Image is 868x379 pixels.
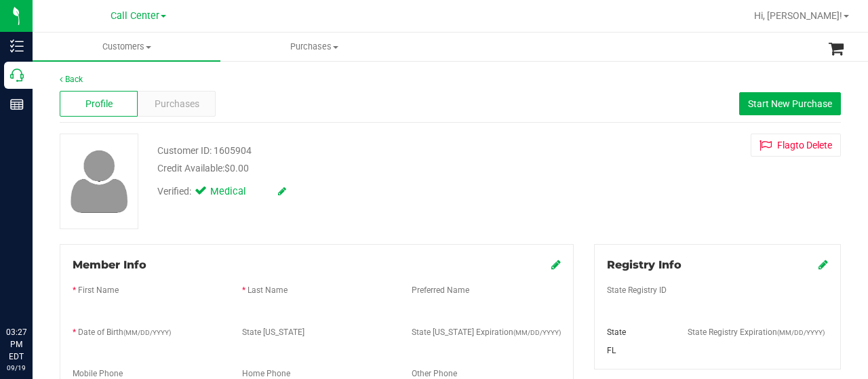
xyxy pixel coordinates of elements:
[688,326,825,338] label: State Registry Expiration
[157,161,538,176] div: Credit Available:
[85,97,113,111] span: Profile
[6,326,26,363] p: 03:27 PM EDT
[6,363,26,373] p: 09/19
[123,329,171,336] span: (MM/DD/YYYY)
[597,326,677,338] div: State
[597,344,677,357] div: FL
[33,41,220,53] span: Customers
[10,98,24,111] inline-svg: Reports
[754,10,842,21] span: Hi, [PERSON_NAME]!
[751,134,841,157] button: Flagto Delete
[777,329,825,336] span: (MM/DD/YYYY)
[78,284,119,296] label: First Name
[157,184,286,199] div: Verified:
[221,41,408,53] span: Purchases
[40,268,56,285] iframe: Resource center unread badge
[155,97,199,111] span: Purchases
[73,258,146,271] span: Member Info
[412,284,469,296] label: Preferred Name
[10,68,24,82] inline-svg: Call Center
[64,146,135,216] img: user-icon.png
[10,39,24,53] inline-svg: Inventory
[607,284,667,296] label: State Registry ID
[739,92,841,115] button: Start New Purchase
[111,10,159,22] span: Call Center
[78,326,171,338] label: Date of Birth
[513,329,561,336] span: (MM/DD/YYYY)
[607,258,682,271] span: Registry Info
[220,33,408,61] a: Purchases
[242,326,304,338] label: State [US_STATE]
[748,98,832,109] span: Start New Purchase
[412,326,561,338] label: State [US_STATE] Expiration
[224,163,249,174] span: $0.00
[157,144,252,158] div: Customer ID: 1605904
[60,75,83,84] a: Back
[248,284,288,296] label: Last Name
[33,33,220,61] a: Customers
[210,184,264,199] span: Medical
[14,271,54,311] iframe: Resource center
